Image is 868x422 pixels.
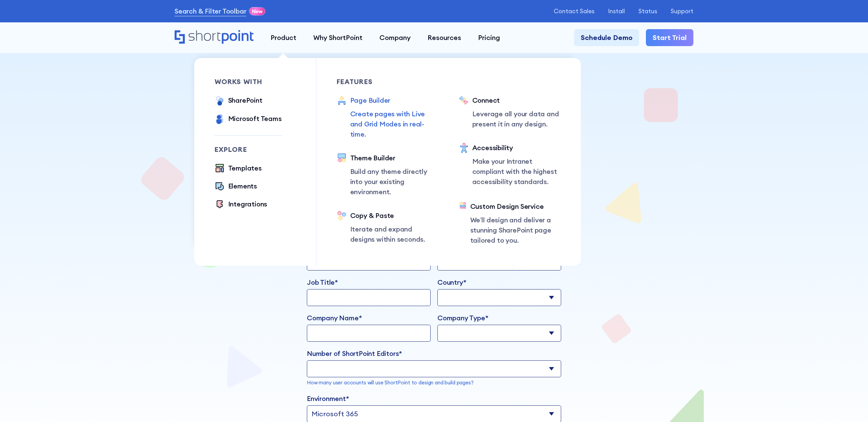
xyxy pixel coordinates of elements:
a: Custom Design ServiceWe’ll design and deliver a stunning SharePoint page tailored to you. [459,201,560,245]
a: Copy & PasteIterate and expand designs within seconds. [337,210,438,244]
a: Elements [215,181,257,192]
a: Resources [419,29,470,46]
p: We’ll design and deliver a stunning SharePoint page tailored to you. [470,215,560,245]
a: Support [671,8,693,15]
a: Why ShortPoint [305,29,371,46]
div: Pricing [478,33,500,43]
p: Create pages with Live and Grid Modes in real-time. [350,109,438,139]
div: Accessibility [472,143,560,153]
p: Leverage all your data and present it in any design. [472,109,560,129]
p: Iterate and expand designs within seconds. [350,224,438,244]
a: Microsoft Teams [215,114,282,125]
div: Custom Design Service [470,201,560,212]
div: Elements [228,181,257,191]
div: Theme Builder [350,153,438,163]
iframe: Chat Widget [746,344,868,422]
div: works with [215,78,282,85]
div: Company [379,33,411,43]
a: Home [175,30,254,45]
a: Start Trial [646,29,693,46]
div: Features [337,78,438,85]
a: Integrations [215,199,268,210]
a: ConnectLeverage all your data and present it in any design. [459,95,560,129]
label: Job Title* [307,277,431,287]
a: Theme BuilderBuild any theme directly into your existing environment. [337,153,438,197]
a: SharePoint [215,95,262,107]
a: Search & Filter Toolbar [175,6,246,16]
div: Explore [215,146,282,153]
label: Number of ShortPoint Editors* [307,348,561,359]
a: Status [638,8,657,15]
p: Make your Intranet compliant with the highest accessibility standards. [472,156,560,187]
a: AccessibilityMake your Intranet compliant with the highest accessibility standards. [459,143,560,188]
label: Country* [437,277,561,287]
div: Integrations [228,199,268,209]
div: Resources [428,33,461,43]
label: Company Type* [437,313,561,323]
a: Company [371,29,419,46]
div: Page Builder [350,95,438,105]
div: Microsoft Teams [228,114,282,124]
a: Product [262,29,305,46]
a: Page BuilderCreate pages with Live and Grid Modes in real-time. [337,95,438,139]
div: Templates [228,163,262,173]
div: SharePoint [228,95,262,105]
div: Product [271,33,296,43]
label: Company Name* [307,313,431,323]
a: Contact Sales [554,8,594,15]
div: Copy & Paste [350,210,438,221]
div: Why ShortPoint [313,33,362,43]
label: Environment* [307,394,561,404]
div: Connect [472,95,560,105]
p: Build any theme directly into your existing environment. [350,166,438,197]
a: Install [608,8,625,15]
p: How many user accounts will use ShortPoint to design and build pages? [307,379,561,387]
a: Schedule Demo [574,29,639,46]
a: Templates [215,163,262,174]
a: Pricing [470,29,509,46]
